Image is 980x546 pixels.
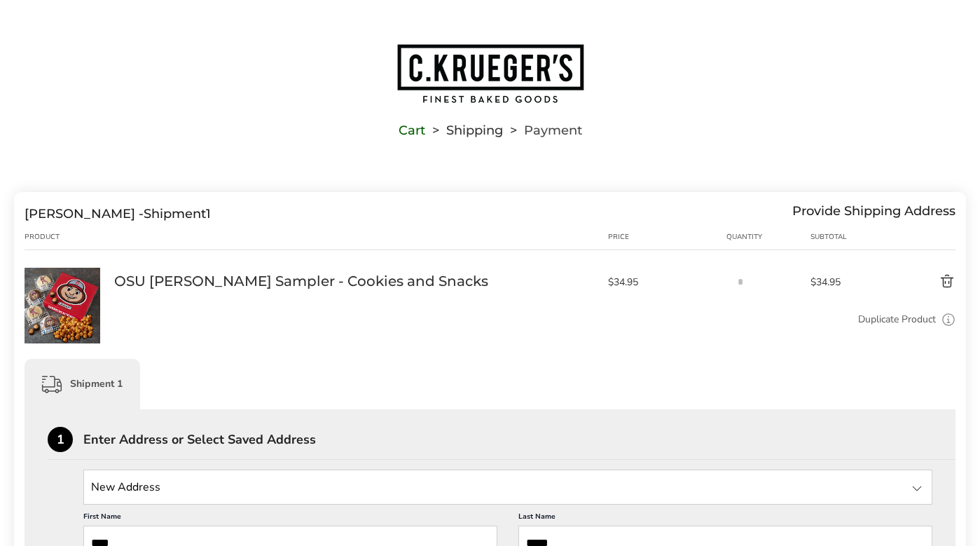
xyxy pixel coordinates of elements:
[83,433,955,446] div: Enter Address or Select Saved Address
[25,231,114,243] div: Product
[25,206,211,221] div: Shipment
[25,267,100,280] a: OSU Brutus Buckeye Sampler - Cookies and Snacks
[25,268,100,343] img: OSU Brutus Buckeye Sampler - Cookies and Snacks
[792,206,955,221] div: Provide Shipping Address
[518,512,932,526] label: Last Name
[14,43,966,104] a: Go to home page
[726,231,810,243] div: Quantity
[608,231,726,243] div: Price
[399,125,425,135] a: Cart
[726,268,754,296] input: Quantity input
[114,272,488,290] a: OSU [PERSON_NAME] Sampler - Cookies and Snacks
[810,231,876,243] div: Subtotal
[25,359,140,409] div: Shipment 1
[206,206,211,221] span: 1
[524,125,582,135] span: Payment
[83,512,497,526] label: First Name
[858,312,936,327] a: Duplicate Product
[83,470,932,505] input: State
[425,125,503,135] li: Shipping
[48,427,73,452] div: 1
[876,273,955,290] button: Delete product
[25,206,144,221] span: [PERSON_NAME] -
[608,275,719,289] span: $34.95
[810,275,876,289] span: $34.95
[396,43,585,104] img: C.KRUEGER'S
